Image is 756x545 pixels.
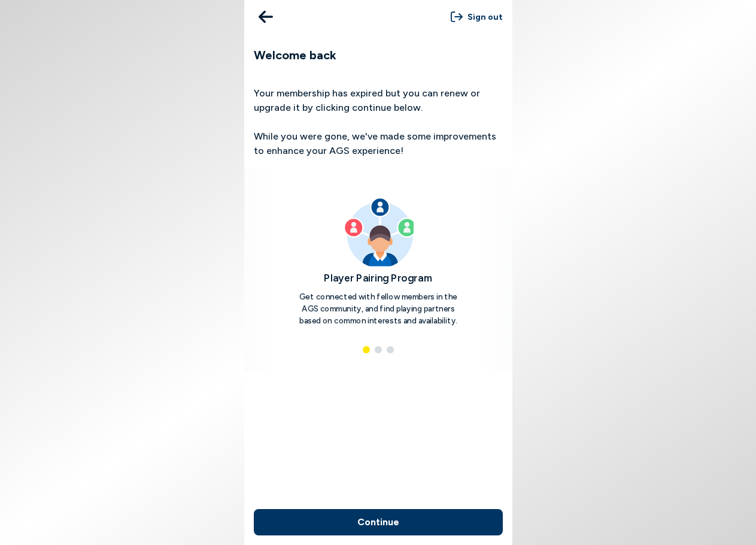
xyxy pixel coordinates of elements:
[244,77,512,168] p: Your membership has expired but you can renew or upgrade it by clicking continue below. While you...
[293,290,463,326] p: Get connected with fellow members in the AGS community, and find playing partners based on common...
[324,271,432,286] h2: Player Pairing Program
[254,43,336,67] h1: Welcome back
[451,6,503,28] button: Sign out
[254,509,503,535] button: Continue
